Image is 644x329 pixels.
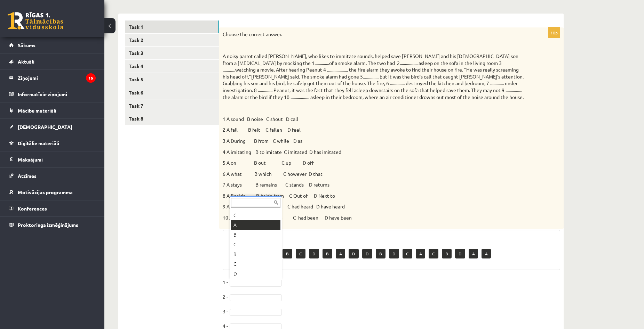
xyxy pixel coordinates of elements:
div: C [231,259,280,269]
div: C [231,240,280,249]
div: C [231,211,280,220]
div: D [231,269,280,279]
div: B [231,230,280,240]
div: B [231,249,280,259]
div: A [231,220,280,230]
